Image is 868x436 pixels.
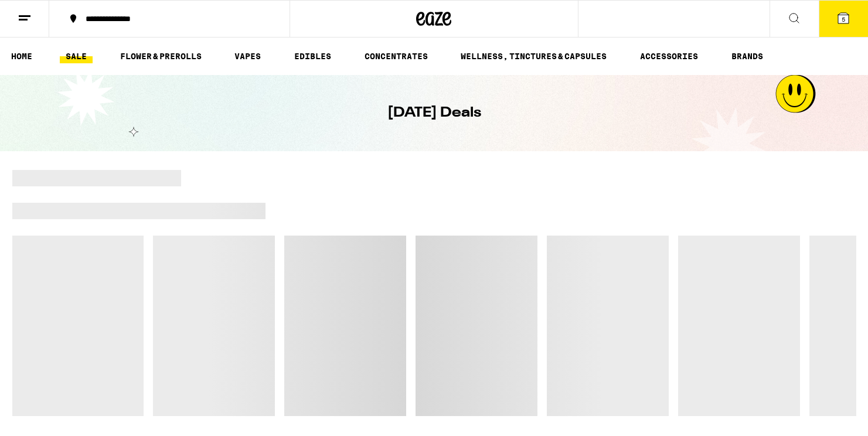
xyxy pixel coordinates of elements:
[288,49,337,63] a: EDIBLES
[634,49,704,63] a: ACCESSORIES
[387,103,481,123] h1: [DATE] Deals
[60,49,93,63] a: SALE
[229,49,267,63] a: VAPES
[726,49,769,63] a: BRANDS
[5,49,38,63] a: HOME
[819,1,868,37] button: 5
[455,49,612,63] a: WELLNESS, TINCTURES & CAPSULES
[114,49,207,63] a: FLOWER & PREROLLS
[842,16,845,23] span: 5
[359,49,434,63] a: CONCENTRATES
